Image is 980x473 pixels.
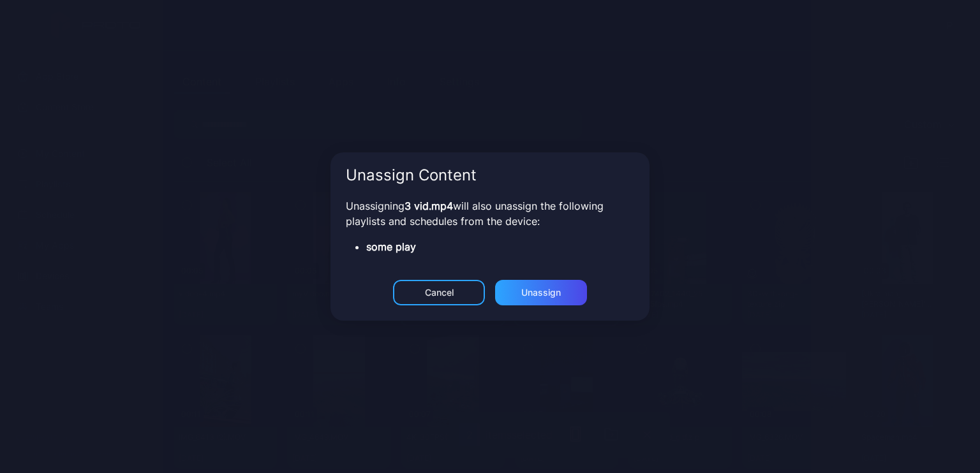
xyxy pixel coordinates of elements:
[495,280,587,305] button: Unassign
[425,287,454,298] div: Cancel
[393,280,485,305] button: Cancel
[346,168,634,183] div: Unassign Content
[346,198,634,229] p: Unassigning will also unassign the following playlists and schedules from the device:
[366,240,416,253] strong: some play
[521,287,561,298] div: Unassign
[405,200,453,212] strong: 3 vid.mp4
